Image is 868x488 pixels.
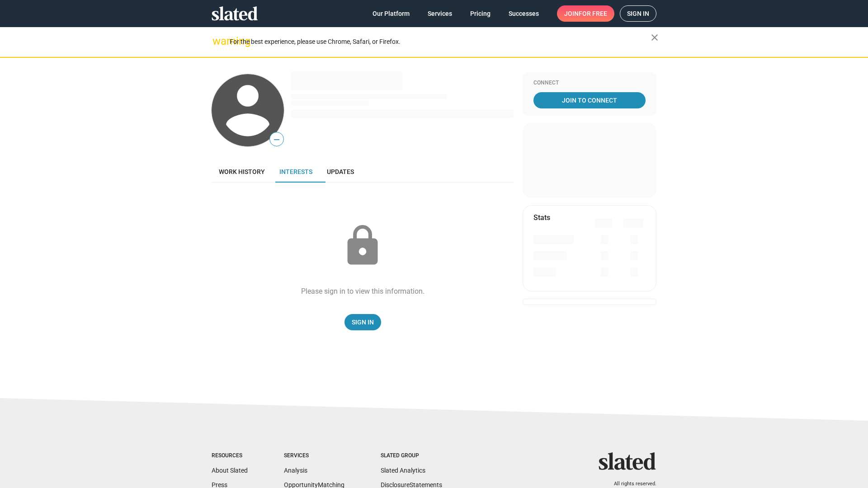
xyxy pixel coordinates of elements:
[284,452,344,460] div: Services
[373,5,410,22] span: Our Platform
[344,314,381,330] a: Sign In
[428,5,452,22] span: Services
[272,161,320,183] a: Interests
[270,134,283,145] span: —
[212,36,223,47] mat-icon: warning
[557,5,614,22] a: Joinfor free
[340,223,385,268] mat-icon: lock
[212,452,248,460] div: Resources
[320,161,361,183] a: Updates
[463,5,498,22] a: Pricing
[509,5,539,22] span: Successes
[649,32,660,43] mat-icon: close
[533,92,646,108] a: Join To Connect
[535,92,644,108] span: Join To Connect
[230,36,651,48] div: For the best experience, please use Chrome, Safari, or Firefox.
[279,168,312,175] span: Interests
[219,168,265,175] span: Work history
[579,5,607,22] span: for free
[365,5,417,22] a: Our Platform
[620,5,656,22] a: Sign in
[501,5,546,22] a: Successes
[212,467,248,474] a: About Slated
[212,161,272,183] a: Work history
[627,6,649,21] span: Sign in
[284,467,307,474] a: Analysis
[470,5,491,22] span: Pricing
[533,80,646,87] div: Connect
[352,314,374,330] span: Sign In
[301,286,425,296] div: Please sign in to view this information.
[381,452,442,460] div: Slated Group
[564,5,607,22] span: Join
[420,5,459,22] a: Services
[327,168,354,175] span: Updates
[533,213,550,222] mat-card-title: Stats
[381,467,425,474] a: Slated Analytics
